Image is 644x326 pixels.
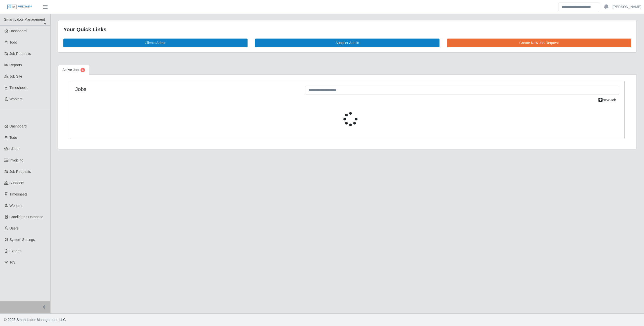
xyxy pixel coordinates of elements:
span: System Settings [10,238,35,242]
span: Todo [10,40,17,44]
span: Job Requests [10,52,31,56]
span: Workers [10,97,23,101]
span: © 2025 Smart Labor Management, LLC [4,318,66,322]
div: Your Quick Links [63,25,631,34]
input: Search [558,3,600,11]
span: Pending Jobs [80,68,85,72]
span: Users [10,226,19,230]
span: Timesheets [10,86,28,90]
span: Dashboard [10,29,27,33]
h4: Jobs [75,86,298,92]
a: Create New Job Request [447,39,631,47]
span: job site [10,74,22,78]
span: Clients [10,147,20,151]
span: Job Requests [10,170,31,174]
span: Candidates Database [10,215,44,219]
img: SLM Logo [7,4,32,10]
span: Exports [10,249,21,253]
a: Active Jobs [58,65,89,75]
a: New Job [595,96,619,105]
a: Supplier Admin [255,39,439,47]
span: Dashboard [10,124,27,128]
span: Suppliers [10,181,24,185]
span: Invoicing [10,158,23,162]
span: Workers [10,204,23,208]
span: Reports [10,63,22,67]
span: Todo [10,136,17,140]
span: Timesheets [10,192,28,196]
a: Clients Admin [63,39,248,47]
a: [PERSON_NAME] [613,4,641,10]
span: ToS [10,260,16,264]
